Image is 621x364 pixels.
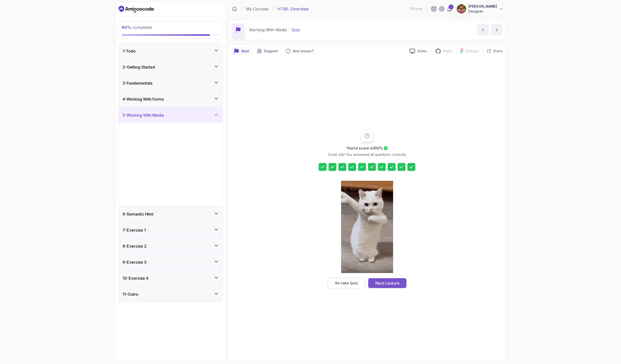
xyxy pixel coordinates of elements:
[123,227,146,233] h3: 7 - Exercise 1
[249,27,287,33] p: Working With Media
[118,5,154,13] a: Dashboard
[264,49,278,54] p: Support
[119,59,223,75] button: 2-Getting Started
[123,275,148,281] h3: 10 - Exercise 4
[119,286,223,302] button: 11-Outro
[457,4,466,14] img: user profile image
[122,25,152,30] span: completed
[231,47,252,55] button: quiz button
[119,270,223,286] button: 10-Exercise 4
[457,4,504,14] button: user profile image[PERSON_NAME]Designer
[449,4,454,9] div: 1
[483,49,503,54] button: Share
[254,47,281,55] button: Support button
[493,49,503,54] p: Share
[123,291,138,297] h3: 11 - Outro
[468,9,497,14] p: Designer
[123,80,152,86] h3: 3 - Fundamentals
[417,49,427,54] p: Slides
[409,6,423,11] p: 10 Points
[375,280,400,286] div: Next Lecture
[119,238,223,254] button: 8-Exercise 2
[122,25,131,30] span: 90 %
[119,254,223,270] button: 9-Exercise 3
[123,96,164,102] h3: 4 - Working With Forms
[232,6,237,11] a: Dashboard
[341,181,393,273] img: cool-cat
[119,43,223,59] button: 1-Todo
[123,211,153,217] h3: 6 - Semantic Html
[119,107,223,123] button: 5-Working With Media
[283,47,316,55] button: Feedback button
[119,75,223,91] button: 3-Fundamentals
[477,24,489,36] button: previous content
[447,6,453,12] a: 1
[466,49,479,54] p: Designs
[328,152,406,157] p: Great Job! You answered all questions correctly
[277,6,309,12] p: HTML Essentials
[491,24,503,36] button: next content
[123,48,136,54] h3: 1 - Todo
[123,259,146,265] h3: 9 - Exercise 3
[119,91,223,107] button: 4-Working With Forms
[292,27,300,33] p: Quiz
[335,281,358,286] div: Re-take Quiz
[347,146,383,151] h2: You're score is 100 %
[406,49,431,54] a: Slides
[443,49,452,54] p: Repo
[468,4,497,9] p: [PERSON_NAME]
[246,6,269,12] a: My Courses
[368,278,406,288] button: Next Lecture
[119,222,223,238] button: 7-Exercise 1
[328,278,365,288] button: Re-take Quiz
[119,206,223,222] button: 6-Semantic Html
[241,49,249,54] p: Quiz
[123,243,146,249] h3: 8 - Exercise 2
[123,112,164,118] h3: 5 - Working With Media
[293,49,313,54] p: Any issues?
[123,64,155,70] h3: 2 - Getting Started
